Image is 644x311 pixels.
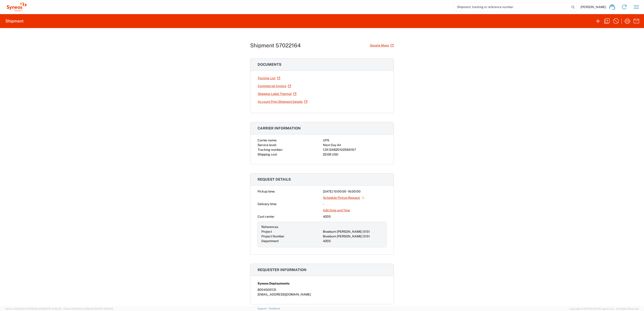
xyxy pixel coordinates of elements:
[323,214,386,219] div: 4205
[250,42,301,49] h1: Shipment 57022164
[258,202,277,206] span: Delivery time:
[323,147,386,152] div: 1ZK124820102566167
[580,5,606,9] span: [PERSON_NAME]
[323,206,350,214] a: Edit Date and Time
[258,82,291,90] a: Commercial Invoice
[323,152,386,157] div: 22.68 USD
[95,307,113,310] span: [DATE] 10:52:44
[323,143,386,147] div: Next Day Air
[258,62,281,67] span: Documents
[258,153,277,156] span: Shipping cost
[323,239,383,243] div: 4205
[261,225,278,229] span: References
[454,3,570,11] input: Shipment, tracking or reference number
[258,281,289,286] span: Syneos Deployments
[323,234,383,239] div: Braeburn [PERSON_NAME] 5151
[261,234,321,239] div: Project Number
[5,18,24,24] h2: Shipment
[370,42,394,49] a: Google Maps
[258,143,277,147] span: Service level:
[323,138,386,143] div: UPS
[63,307,113,310] span: Client: 2025.20.0-035ba07
[258,292,386,297] div: [EMAIL_ADDRESS][DOMAIN_NAME]
[261,239,321,243] div: Department
[269,307,280,310] a: Feedback
[258,215,274,218] span: Cost center
[258,268,307,272] span: Requester information
[258,287,386,292] div: 8004500131
[323,229,383,234] div: Braeburn [PERSON_NAME] 5151
[258,126,301,130] span: Carrier information
[258,148,283,151] span: Tracking number:
[569,307,639,311] span: Copyright © [DATE]-[DATE] Agistix Inc., All Rights Reserved
[323,194,365,202] a: Schedule Pickup Request
[323,202,386,206] div: -
[258,307,269,310] a: Support
[258,90,297,98] a: Shipping Label Thermal
[258,177,291,182] span: Request details
[258,138,277,142] span: Carrier name:
[261,229,321,234] div: Project
[258,74,280,82] a: Packing List
[323,189,386,194] div: [DATE] 10:00:00 - 16:00:00
[258,190,275,193] span: Pickup time:
[43,307,61,310] span: [DATE] 10:43:43
[5,307,61,310] span: Server: 2025.20.0-970904bc0f3
[258,98,308,106] a: Account Print Shipment Details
